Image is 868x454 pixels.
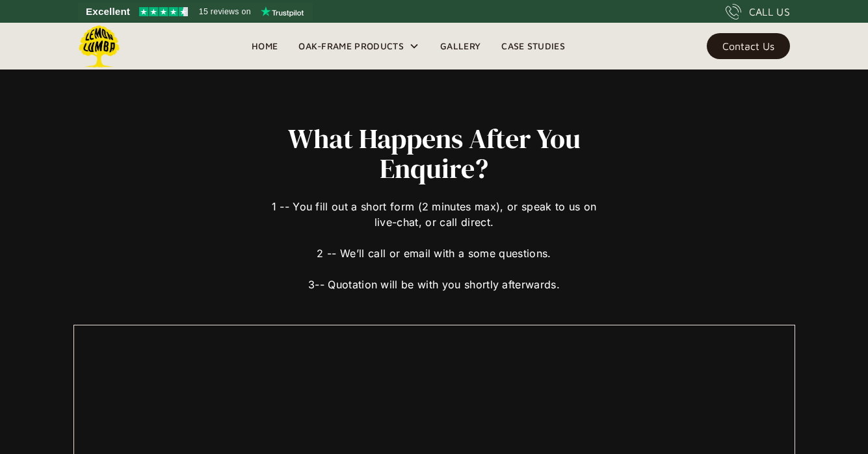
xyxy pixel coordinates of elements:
[86,4,130,19] span: Excellent
[78,3,313,21] a: See Lemon Lumba reviews on Trustpilot
[298,38,404,54] div: Oak-Frame Products
[261,6,304,17] img: Trustpilot logo
[241,36,288,56] a: Home
[267,123,602,183] h2: What Happens After You Enquire?
[726,4,790,19] a: CALL US
[139,7,188,16] img: Trustpilot 4.5 stars
[288,23,430,69] div: Oak-Frame Products
[749,4,790,19] div: CALL US
[491,36,575,56] a: Case Studies
[430,36,491,56] a: Gallery
[707,33,790,59] a: Contact Us
[267,183,602,292] div: 1 -- You fill out a short form (2 minutes max), or speak to us on live-chat, or call direct. 2 --...
[722,42,774,51] div: Contact Us
[199,4,251,19] span: 15 reviews on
